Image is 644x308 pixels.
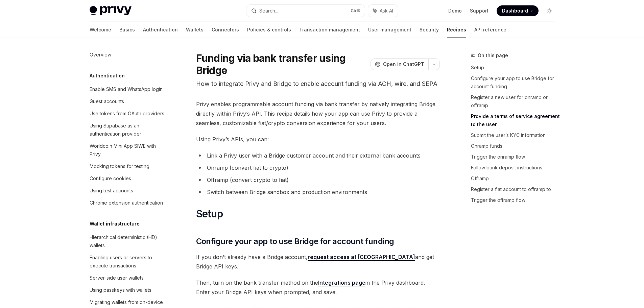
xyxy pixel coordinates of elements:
[90,174,131,183] div: Configure cookies
[371,58,428,70] button: Open in ChatGPT
[143,22,178,38] a: Authentication
[90,85,163,93] div: Enable SMS and WhatsApp login
[90,220,140,228] h5: Wallet infrastructure
[383,61,424,68] span: Open in ChatGPT
[90,187,133,195] div: Using test accounts
[259,7,278,15] div: Search...
[90,142,167,158] div: Worldcoin Mini App SIWE with Privy
[448,7,462,14] a: Demo
[318,279,365,286] a: Integrations page
[90,122,167,138] div: Using Supabase as an authentication provider
[84,95,171,108] a: Guest accounts
[84,284,171,296] a: Using passkeys with wallets
[84,252,171,272] a: Enabling users or servers to execute transactions
[471,62,560,73] a: Setup
[90,72,125,80] h5: Authentication
[470,7,488,14] a: Support
[90,274,144,282] div: Server-side user wallets
[196,278,440,297] span: Then, turn on the bank transfer method on the in the Privy dashboard. Enter your Bridge API keys ...
[90,254,167,270] div: Enabling users or servers to execute transactions
[90,110,164,118] div: Use tokens from OAuth providers
[196,187,440,197] li: Switch between Bridge sandbox and production environments
[196,79,440,89] p: How to integrate Privy and Bridge to enable account funding via ACH, wire, and SEPA
[119,22,135,38] a: Basics
[90,6,132,16] img: light logo
[420,22,439,38] a: Security
[471,92,560,111] a: Register a new user for onramp or offramp
[474,22,506,38] a: API reference
[212,22,239,38] a: Connectors
[186,22,204,38] a: Wallets
[90,162,149,170] div: Mocking tokens for testing
[84,140,171,160] a: Worldcoin Mini App SIWE with Privy
[196,208,223,220] span: Setup
[380,7,393,14] span: Ask AI
[299,22,360,38] a: Transaction management
[90,199,163,207] div: Chrome extension authentication
[196,236,394,247] span: Configure your app to use Bridge for account funding
[90,51,111,59] div: Overview
[351,8,361,14] span: Ctrl K
[368,5,398,17] button: Ask AI
[84,160,171,172] a: Mocking tokens for testing
[471,184,560,195] a: Register a fiat account to offramp to
[471,195,560,206] a: Trigger the offramp flow
[497,5,539,16] a: Dashboard
[471,141,560,151] a: Onramp funds
[502,7,528,14] span: Dashboard
[84,83,171,95] a: Enable SMS and WhatsApp login
[308,254,415,261] a: request access at [GEOGRAPHIC_DATA]
[196,99,440,128] span: Privy enables programmable account funding via bank transfer by natively integrating Bridge direc...
[90,97,124,105] div: Guest accounts
[196,135,440,144] span: Using Privy’s APIs, you can:
[84,108,171,120] a: Use tokens from OAuth providers
[196,252,440,271] span: If you don’t already have a Bridge account, and get Bridge API keys.
[471,111,560,130] a: Provide a terms of service agreement to the user
[478,51,508,60] span: On this page
[84,231,171,252] a: Hierarchical deterministic (HD) wallets
[471,73,560,92] a: Configure your app to use Bridge for account funding
[196,52,368,76] h1: Funding via bank transfer using Bridge
[84,172,171,185] a: Configure cookies
[90,22,111,38] a: Welcome
[196,151,440,160] li: Link a Privy user with a Bridge customer account and their external bank accounts
[84,120,171,140] a: Using Supabase as an authentication provider
[84,197,171,209] a: Chrome extension authentication
[471,162,560,173] a: Follow bank deposit instructions
[447,22,466,38] a: Recipes
[196,163,440,172] li: Onramp (convert fiat to crypto)
[247,22,291,38] a: Policies & controls
[471,173,560,184] a: Offramp
[544,5,555,16] button: Toggle dark mode
[471,151,560,162] a: Trigger the onramp flow
[196,175,440,185] li: Offramp (convert crypto to fiat)
[246,5,365,17] button: Search...CtrlK
[84,272,171,284] a: Server-side user wallets
[84,185,171,197] a: Using test accounts
[368,22,411,38] a: User management
[90,286,151,294] div: Using passkeys with wallets
[84,49,171,61] a: Overview
[471,130,560,141] a: Submit the user’s KYC information
[90,233,167,250] div: Hierarchical deterministic (HD) wallets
